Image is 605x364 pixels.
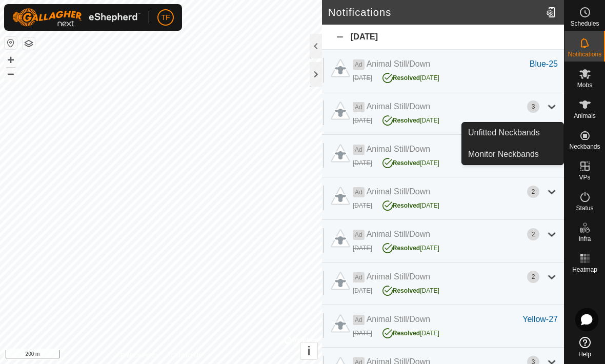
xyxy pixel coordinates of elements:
[393,74,420,82] span: Resolved
[367,145,430,153] span: Animal Still/Down
[328,6,542,18] h2: Notifications
[353,230,365,240] span: Ad
[353,116,372,125] div: [DATE]
[353,102,365,112] span: Ad
[382,326,439,338] div: [DATE]
[393,117,420,124] span: Resolved
[578,236,591,242] span: Infra
[367,187,430,196] span: Animal Still/Down
[527,100,539,113] div: 3
[574,113,596,119] span: Animals
[382,113,439,125] div: [DATE]
[462,144,563,165] a: Monitor Neckbands
[322,25,564,50] div: [DATE]
[5,37,17,49] button: Reset Map
[23,37,35,50] button: Map Layers
[300,342,317,359] button: i
[578,351,591,357] span: Help
[353,244,372,253] div: [DATE]
[570,21,599,27] span: Schedules
[171,351,201,360] a: Contact Us
[527,271,539,283] div: 2
[353,329,372,338] div: [DATE]
[382,198,439,210] div: [DATE]
[353,201,372,210] div: [DATE]
[393,202,420,209] span: Resolved
[120,351,159,360] a: Privacy Policy
[367,102,430,111] span: Animal Still/Down
[353,286,372,295] div: [DATE]
[367,315,430,323] span: Animal Still/Down
[393,330,420,337] span: Resolved
[307,344,311,358] span: i
[527,186,539,198] div: 2
[367,272,430,281] span: Animal Still/Down
[353,145,365,155] span: Ad
[12,8,140,27] img: Gallagher Logo
[161,12,170,23] span: TF
[5,67,17,79] button: –
[576,205,593,211] span: Status
[530,58,558,70] div: Blue-25
[382,283,439,295] div: [DATE]
[382,240,439,253] div: [DATE]
[353,272,365,282] span: Ad
[353,187,365,197] span: Ad
[5,54,17,66] button: +
[568,51,601,57] span: Notifications
[353,315,365,325] span: Ad
[569,144,600,150] span: Neckbands
[367,230,430,238] span: Animal Still/Down
[393,159,420,167] span: Resolved
[564,333,605,361] a: Help
[572,267,597,273] span: Heatmap
[382,155,439,168] div: [DATE]
[393,287,420,294] span: Resolved
[577,82,592,88] span: Mobs
[382,70,439,83] div: [DATE]
[353,59,365,70] span: Ad
[527,228,539,240] div: 2
[468,148,539,160] span: Monitor Neckbands
[462,123,563,143] a: Unfitted Neckbands
[579,174,590,180] span: VPs
[522,313,558,326] div: Yellow-27
[468,127,540,139] span: Unfitted Neckbands
[353,158,372,168] div: [DATE]
[393,245,420,252] span: Resolved
[367,59,430,68] span: Animal Still/Down
[353,73,372,83] div: [DATE]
